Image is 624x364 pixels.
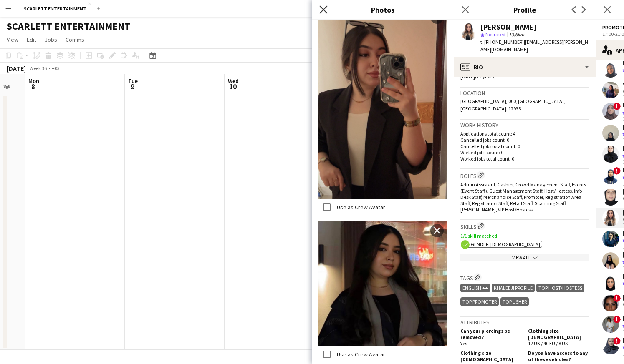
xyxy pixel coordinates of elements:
span: 10 [227,82,239,91]
div: View All [460,254,589,261]
a: Jobs [41,34,61,45]
div: [PERSON_NAME] [480,23,536,31]
h3: Location [460,89,589,97]
span: t. [PHONE_NUMBER] [480,39,524,45]
img: Crew photo 943389 [318,221,447,346]
span: Admin Assistant, Cashier, Crowd Management Staff, Events (Event Staff), Guest Management Staff, H... [460,181,586,213]
p: Worked jobs count: 0 [460,149,589,156]
div: Bio [454,57,596,77]
div: ENGLISH ++ [460,284,490,292]
p: Worked jobs total count: 0 [460,156,589,162]
span: ! [613,167,621,175]
span: Jobs [45,36,57,43]
h3: Attributes [460,319,589,326]
span: Week 36 [28,65,48,71]
a: Comms [62,34,88,45]
h3: Roles [460,171,589,180]
span: [GEOGRAPHIC_DATA], 000, [GEOGRAPHIC_DATA], [GEOGRAPHIC_DATA], 12935 [460,98,565,112]
h3: Skills [460,222,589,231]
span: Mon [28,77,39,85]
span: ! [613,337,621,345]
p: Cancelled jobs total count: 0 [460,143,589,149]
a: Edit [23,34,40,45]
button: SCARLETT ENTERTAINMENT [17,0,93,17]
span: ! [613,103,621,110]
span: Gender: [DEMOGRAPHIC_DATA] [471,241,540,247]
span: Wed [228,77,239,85]
img: Crew photo 943390 [318,7,447,198]
span: 13.6km [507,31,526,38]
span: Yes [460,340,467,346]
span: | [EMAIL_ADDRESS][PERSON_NAME][DOMAIN_NAME] [480,39,588,53]
h3: Photos [312,4,454,15]
a: View [3,34,22,45]
div: TOP PROMOTER [460,297,499,306]
span: ! [613,316,621,323]
div: KHALEEJI PROFILE [492,284,535,292]
span: 8 [27,82,39,91]
h5: Do you have access to any of these vehicles? [528,350,589,362]
span: Comms [66,36,84,43]
p: Cancelled jobs count: 0 [460,137,589,143]
span: 12 UK / 40 EU / 8 US [528,340,568,346]
span: Not rated [485,31,505,38]
h5: Clothing size [DEMOGRAPHIC_DATA] [460,350,521,362]
h3: Work history [460,121,589,129]
h1: SCARLETT ENTERTAINMENT [7,20,130,33]
span: Edit [27,36,36,43]
span: Tue [128,77,138,85]
p: 1/1 skill matched [460,233,589,239]
span: 9 [127,82,138,91]
label: Use as Crew Avatar [335,203,385,211]
span: ! [613,294,621,302]
div: +03 [52,65,60,71]
h3: Tags [460,273,589,282]
div: TOP HOST/HOSTESS [536,284,584,292]
h5: Can your piercings be removed? [460,328,521,340]
h5: Clothing size [DEMOGRAPHIC_DATA] [528,328,589,340]
div: TOP USHER [500,297,529,306]
h3: Profile [454,4,596,15]
p: Applications total count: 4 [460,131,589,137]
span: View [7,36,18,43]
div: [DATE] [7,64,26,73]
label: Use as Crew Avatar [335,351,385,358]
